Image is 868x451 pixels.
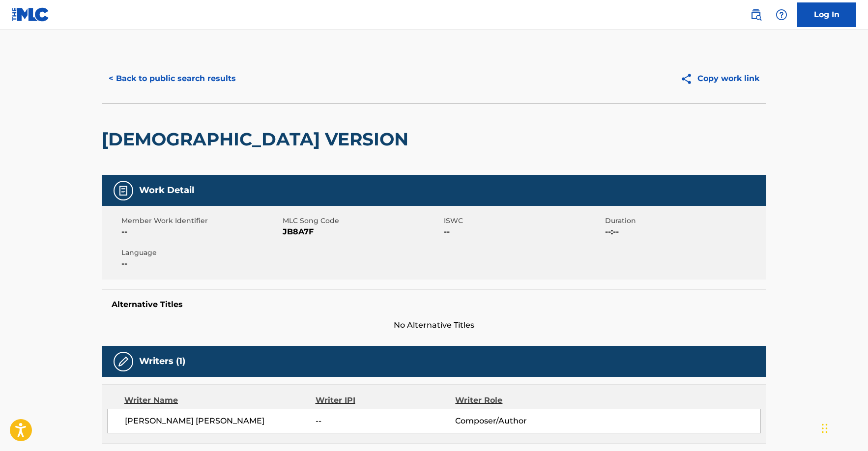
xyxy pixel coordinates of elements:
img: Work Detail [117,185,129,197]
span: -- [121,258,280,270]
span: ISWC [444,216,603,226]
span: --:-- [605,226,764,238]
span: -- [121,226,280,238]
iframe: Chat Widget [819,404,868,451]
span: No Alternative Titles [102,319,766,331]
h5: Writers (1) [139,356,185,367]
span: MLC Song Code [283,216,441,226]
a: Log In [797,2,856,27]
span: [PERSON_NAME] [PERSON_NAME] [125,415,316,427]
div: Writer Name [124,395,316,406]
div: Drag [822,414,828,443]
span: JB8A7F [283,226,441,238]
div: Help [772,5,791,25]
h5: Work Detail [139,185,194,196]
img: MLC Logo [12,7,50,22]
div: Writer IPI [316,395,456,406]
span: Duration [605,216,764,226]
span: Composer/Author [455,415,582,427]
span: Language [121,248,280,258]
a: Public Search [746,5,766,25]
img: help [776,9,787,21]
button: Copy work link [673,66,766,91]
img: search [750,9,762,21]
img: Writers [117,356,129,367]
h5: Alternative Titles [112,300,756,310]
button: < Back to public search results [102,66,243,91]
h2: [DEMOGRAPHIC_DATA] VERSION [102,128,413,150]
div: Writer Role [455,395,582,406]
span: -- [444,226,603,238]
span: Member Work Identifier [121,216,280,226]
img: Copy work link [680,73,697,85]
span: -- [316,415,455,427]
